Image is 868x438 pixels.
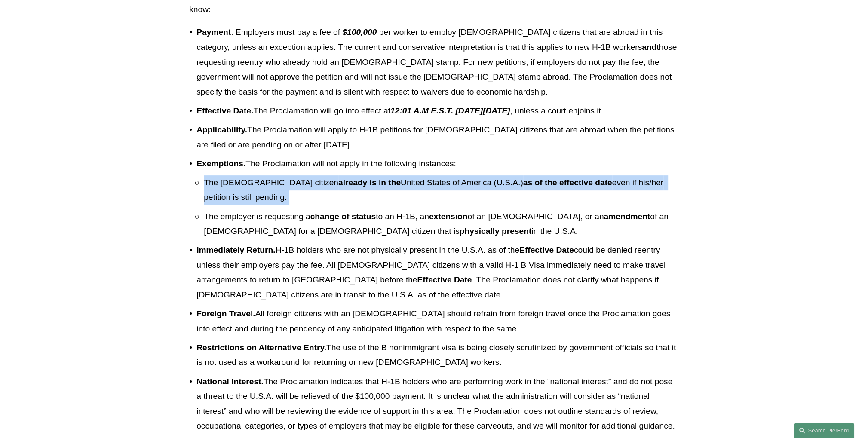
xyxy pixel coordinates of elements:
strong: Foreign Travel. [196,309,255,318]
em: 12:01 A.M E.S.T. [DATE][DATE] [390,106,510,115]
strong: extension [429,212,468,221]
strong: Effective Date [417,275,472,284]
strong: Restrictions on Alternative Entry. [196,343,326,352]
strong: Exemptions. [196,159,245,168]
strong: Immediately Return. [196,245,275,254]
strong: as of the effective date [523,178,612,187]
strong: change of status [310,212,376,221]
p: All foreign citizens with an [DEMOGRAPHIC_DATA] should refrain from foreign travel once the Procl... [196,306,679,336]
strong: amendment [604,212,650,221]
p: The Proclamation indicates that H-1B holders who are performing work in the “national interest” a... [196,374,679,434]
p: The use of the B nonimmigrant visa is being closely scrutinized by government officials so that i... [196,340,679,370]
a: Search this site [794,423,854,438]
p: The Proclamation will apply to H-1B petitions for [DEMOGRAPHIC_DATA] citizens that are abroad whe... [196,123,679,152]
strong: Effective Date. [196,106,253,115]
strong: National Interest. [196,377,264,386]
p: H-1B holders who are not physically present in the U.S.A. as of the could be denied reentry unles... [196,243,679,302]
strong: already is in the [338,178,401,187]
p: The employer is requesting a to an H-1B, an of an [DEMOGRAPHIC_DATA], or an of an [DEMOGRAPHIC_DA... [204,209,679,239]
strong: physically present [460,227,531,236]
strong: and [642,43,656,52]
p: The Proclamation will go into effect at , unless a court enjoins it. [196,104,679,119]
p: The [DEMOGRAPHIC_DATA] citizen United States of America (U.S.A.) even if his/her petition is stil... [204,175,679,205]
p: . Employers must pay a fee of per worker to employ [DEMOGRAPHIC_DATA] citizens that are abroad in... [196,25,679,99]
strong: Effective Date [519,245,574,254]
em: $100,000 [342,28,377,37]
strong: Payment [196,28,231,37]
strong: Applicability. [196,125,247,134]
p: The Proclamation will not apply in the following instances: [196,156,679,172]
